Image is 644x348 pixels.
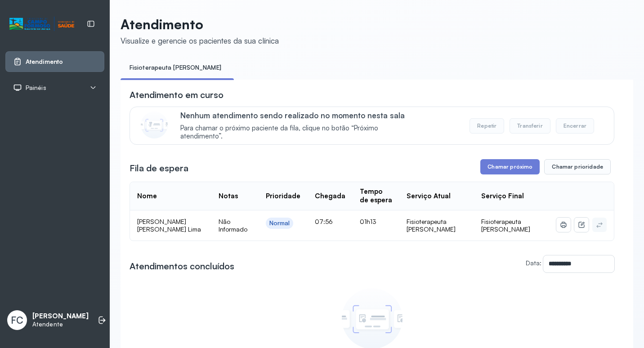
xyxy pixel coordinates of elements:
[32,312,89,321] p: [PERSON_NAME]
[315,218,333,225] span: 07:56
[510,118,550,134] button: Transferir
[481,192,524,201] div: Serviço Final
[219,218,247,233] span: Não Informado
[407,218,467,233] div: Fisioterapeuta [PERSON_NAME]
[121,60,230,75] a: Fisioterapeuta [PERSON_NAME]
[180,111,418,120] p: Nenhum atendimento sendo realizado no momento nesta sala
[130,89,224,101] h3: Atendimento em curso
[26,84,46,92] span: Painéis
[121,16,279,32] p: Atendimento
[470,118,504,134] button: Repetir
[360,218,376,225] span: 01h13
[26,58,63,66] span: Atendimento
[180,124,418,141] span: Para chamar o próximo paciente da fila, clique no botão “Próximo atendimento”.
[315,192,345,201] div: Chegada
[407,192,451,201] div: Serviço Atual
[121,36,279,45] div: Visualize e gerencie os pacientes da sua clínica
[481,218,530,233] span: Fisioterapeuta [PERSON_NAME]
[544,159,611,174] button: Chamar prioridade
[13,57,97,66] a: Atendimento
[219,192,238,201] div: Notas
[526,259,541,267] label: Data:
[266,192,300,201] div: Prioridade
[269,219,290,227] div: Normal
[480,159,540,174] button: Chamar próximo
[141,112,168,138] img: Imagem de CalloutCard
[137,218,201,233] span: [PERSON_NAME] [PERSON_NAME] Lima
[130,260,234,272] h3: Atendimentos concluídos
[556,118,594,134] button: Encerrar
[137,192,157,201] div: Nome
[32,321,89,328] p: Atendente
[9,17,74,31] img: Logotipo do estabelecimento
[130,162,188,174] h3: Fila de espera
[360,187,392,205] div: Tempo de espera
